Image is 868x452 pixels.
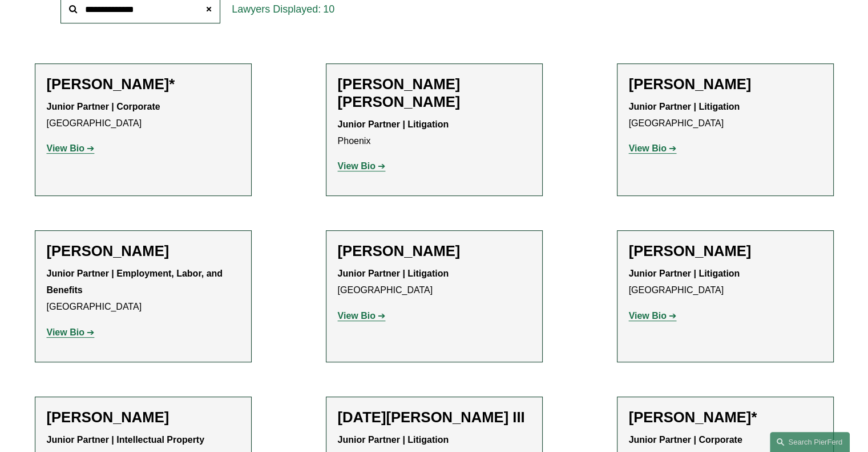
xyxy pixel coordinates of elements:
[629,266,822,299] p: [GEOGRAPHIC_DATA]
[629,143,677,153] a: View Bio
[338,409,531,426] h2: [DATE][PERSON_NAME] III
[47,327,95,337] a: View Bio
[338,266,531,299] p: [GEOGRAPHIC_DATA]
[629,75,822,93] h2: [PERSON_NAME]
[47,99,240,132] p: [GEOGRAPHIC_DATA]
[338,269,449,278] strong: Junior Partner | Litigation
[338,75,531,111] h2: [PERSON_NAME] [PERSON_NAME]
[338,119,449,129] strong: Junior Partner | Litigation
[47,143,84,153] strong: View Bio
[47,266,240,315] p: [GEOGRAPHIC_DATA]
[770,432,850,452] a: Search this site
[47,143,95,153] a: View Bio
[47,269,225,295] strong: Junior Partner | Employment, Labor, and Benefits
[338,242,531,260] h2: [PERSON_NAME]
[338,435,449,445] strong: Junior Partner | Litigation
[629,409,822,426] h2: [PERSON_NAME]*
[629,311,667,321] strong: View Bio
[47,102,160,111] strong: Junior Partner | Corporate
[338,161,376,171] strong: View Bio
[629,311,677,321] a: View Bio
[629,435,742,445] strong: Junior Partner | Corporate
[338,311,376,321] strong: View Bio
[338,117,531,150] p: Phoenix
[629,242,822,260] h2: [PERSON_NAME]
[338,161,386,171] a: View Bio
[338,311,386,321] a: View Bio
[323,3,334,15] span: 10
[47,327,84,337] strong: View Bio
[629,143,667,153] strong: View Bio
[47,435,205,445] strong: Junior Partner | Intellectual Property
[629,99,822,132] p: [GEOGRAPHIC_DATA]
[629,102,740,111] strong: Junior Partner | Litigation
[47,409,240,426] h2: [PERSON_NAME]
[47,75,240,93] h2: [PERSON_NAME]*
[47,242,240,260] h2: [PERSON_NAME]
[629,269,740,278] strong: Junior Partner | Litigation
